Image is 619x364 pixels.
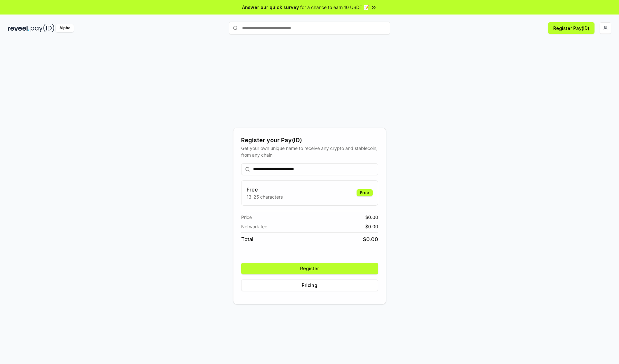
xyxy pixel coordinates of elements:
[247,186,283,193] h3: Free
[365,214,378,221] span: $ 0.00
[8,24,29,32] img: reveel_dark
[365,223,378,230] span: $ 0.00
[241,214,252,221] span: Price
[247,193,283,200] p: 13-25 characters
[241,263,378,274] button: Register
[357,189,373,196] div: Free
[363,235,378,243] span: $ 0.00
[300,4,369,11] span: for a chance to earn 10 USDT 📝
[242,4,299,11] span: Answer our quick survey
[56,24,74,32] div: Alpha
[241,235,253,243] span: Total
[548,22,594,34] button: Register Pay(ID)
[241,145,378,158] div: Get your own unique name to receive any crypto and stablecoin, from any chain
[241,223,267,230] span: Network fee
[31,24,54,32] img: pay_id
[241,136,378,145] div: Register your Pay(ID)
[241,280,378,291] button: Pricing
